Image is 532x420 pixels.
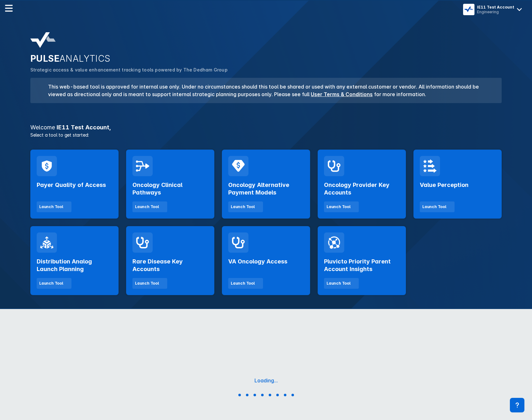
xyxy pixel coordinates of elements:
[311,91,373,97] a: User Terms & Conditions
[228,278,263,289] button: Launch Tool
[327,281,351,286] div: Launch Tool
[37,278,71,289] button: Launch Tool
[222,150,310,219] a: Oncology Alternative Payment ModelsLaunch Tool
[231,281,255,286] div: Launch Tool
[27,125,505,130] h3: IE11 Test Account ,
[27,132,505,138] p: Select a tool to get started:
[228,181,304,196] h2: Oncology Alternative Payment Models
[327,204,351,210] div: Launch Tool
[231,204,255,210] div: Launch Tool
[324,201,359,212] button: Launch Tool
[228,201,263,212] button: Launch Tool
[477,9,514,14] div: Engineering
[37,181,106,189] h2: Payer Quality of Access
[254,377,278,384] div: Loading...
[39,204,63,210] div: Launch Tool
[126,226,214,295] a: Rare Disease Key AccountsLaunch Tool
[132,181,208,196] h2: Oncology Clinical Pathways
[126,150,214,219] a: Oncology Clinical PathwaysLaunch Tool
[30,226,119,295] a: Distribution Analog Launch PlanningLaunch Tool
[510,398,524,412] div: Contact Support
[30,66,502,73] p: Strategic access & value enhancement tracking tools powered by The Dedham Group
[318,150,406,219] a: Oncology Provider Key AccountsLaunch Tool
[420,181,468,189] h2: Value Perception
[37,201,71,212] button: Launch Tool
[5,4,13,12] img: menu--horizontal.svg
[30,124,55,131] span: Welcome
[37,258,112,273] h2: Distribution Analog Launch Planning
[30,32,56,48] img: pulse-analytics-logo
[132,258,208,273] h2: Rare Disease Key Accounts
[228,258,287,265] h2: VA Oncology Access
[222,226,310,295] a: VA Oncology AccessLaunch Tool
[135,204,159,210] div: Launch Tool
[135,281,159,286] div: Launch Tool
[422,204,446,210] div: Launch Tool
[44,83,494,98] h3: This web-based tool is approved for internal use only. Under no circumstances should this tool be...
[464,5,473,14] img: menu button
[477,5,514,9] div: IE11 Test Account
[324,278,359,289] button: Launch Tool
[39,281,63,286] div: Launch Tool
[132,201,167,212] button: Launch Tool
[420,201,455,212] button: Launch Tool
[324,181,400,196] h2: Oncology Provider Key Accounts
[132,278,167,289] button: Launch Tool
[30,150,119,219] a: Payer Quality of AccessLaunch Tool
[318,226,406,295] a: Pluvicto Priority Parent Account InsightsLaunch Tool
[30,53,502,64] h2: PULSE
[324,258,400,273] h2: Pluvicto Priority Parent Account Insights
[59,53,111,64] span: ANALYTICS
[413,150,502,219] a: Value PerceptionLaunch Tool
